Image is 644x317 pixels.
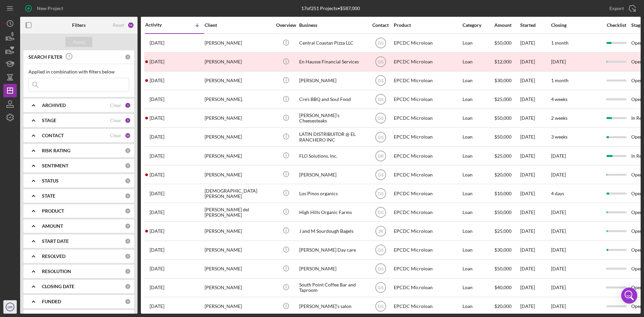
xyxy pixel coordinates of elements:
[520,184,550,202] div: [DATE]
[520,203,550,221] div: [DATE]
[127,22,134,29] div: 16
[551,303,566,309] time: [DATE]
[65,37,92,47] button: Apply
[150,304,164,309] time: 2024-10-08 05:05
[394,184,461,202] div: EPCDC Microloan
[463,241,494,259] div: Loan
[463,53,494,71] div: Loan
[299,184,366,202] div: Los Pinos organics
[205,72,272,90] div: [PERSON_NAME]
[520,241,550,259] div: [DATE]
[110,118,121,123] div: Clear
[463,279,494,297] div: Loan
[463,166,494,183] div: Loan
[394,22,461,28] div: Product
[551,228,566,234] time: [DATE]
[150,210,164,215] time: 2025-06-16 18:03
[205,147,272,165] div: [PERSON_NAME]
[494,91,520,108] div: $25,000
[205,222,272,240] div: [PERSON_NAME]
[394,166,461,183] div: EPCDC Microloan
[551,153,566,159] time: [DATE]
[150,266,164,271] time: 2025-01-30 05:01
[125,193,131,199] div: 0
[150,115,164,121] time: 2025-07-23 01:49
[494,166,520,183] div: $20,000
[205,166,272,183] div: [PERSON_NAME]
[125,223,131,229] div: 0
[145,22,175,28] div: Activity
[394,109,461,127] div: EPCDC Microloan
[378,191,383,196] text: GS
[29,69,129,74] div: Applied in combination with filters below
[299,222,366,240] div: J and M Sourdough Bagels
[394,279,461,297] div: EPCDC Microloan
[378,41,383,46] text: GS
[494,147,520,165] div: $25,000
[125,163,131,169] div: 0
[520,147,550,165] div: [DATE]
[609,2,624,15] div: Export
[205,22,272,28] div: Client
[125,54,131,60] div: 0
[42,118,56,123] b: STAGE
[205,184,272,202] div: [DEMOGRAPHIC_DATA][PERSON_NAME]
[273,22,299,28] div: Overview
[603,2,641,15] button: Export
[394,53,461,71] div: EPCDC Microloan
[378,135,383,140] text: GS
[520,298,550,315] div: [DATE]
[205,241,272,259] div: [PERSON_NAME]
[125,102,131,108] div: 1
[551,40,569,46] time: 1 month
[42,284,74,289] b: CLOSING DATE
[394,260,461,278] div: EPCDC Microloan
[3,300,17,314] button: GR
[520,166,550,183] div: [DATE]
[494,241,520,259] div: $30,000
[520,91,550,108] div: [DATE]
[494,184,520,202] div: $10,000
[463,22,494,28] div: Category
[205,260,272,278] div: [PERSON_NAME]
[150,59,164,64] time: 2025-08-07 21:53
[150,191,164,196] time: 2025-07-01 04:14
[150,134,164,140] time: 2025-07-17 21:33
[42,193,55,199] b: STATE
[378,172,383,177] text: GS
[394,147,461,165] div: EPCDC Microloan
[205,279,272,297] div: [PERSON_NAME]
[463,72,494,90] div: Loan
[299,34,366,52] div: Central Coastan Pizza LLC
[520,53,550,71] div: [DATE]
[299,147,366,165] div: FLO Solutions, Inc.
[125,268,131,274] div: 0
[368,22,393,28] div: Contact
[520,279,550,297] div: [DATE]
[150,153,164,159] time: 2025-07-09 18:09
[8,305,12,309] text: GR
[463,34,494,52] div: Loan
[42,178,59,183] b: STATUS
[494,128,520,146] div: $50,000
[378,229,383,234] text: JR
[551,22,601,28] div: Closing
[520,22,550,28] div: Started
[125,148,131,154] div: 0
[299,298,366,315] div: [PERSON_NAME]’s salon
[394,91,461,108] div: EPCDC Microloan
[42,163,68,168] b: SENTIMENT
[520,222,550,240] div: [DATE]
[205,53,272,71] div: [PERSON_NAME]
[551,209,566,215] time: [DATE]
[494,260,520,278] div: $50,000
[394,222,461,240] div: EPCDC Microloan
[205,128,272,146] div: [PERSON_NAME]
[378,116,383,121] text: GS
[394,241,461,259] div: EPCDC Microloan
[42,103,66,108] b: ARCHIVED
[113,22,124,28] div: Reset
[494,34,520,52] div: $50,000
[520,72,550,90] div: [DATE]
[299,260,366,278] div: [PERSON_NAME]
